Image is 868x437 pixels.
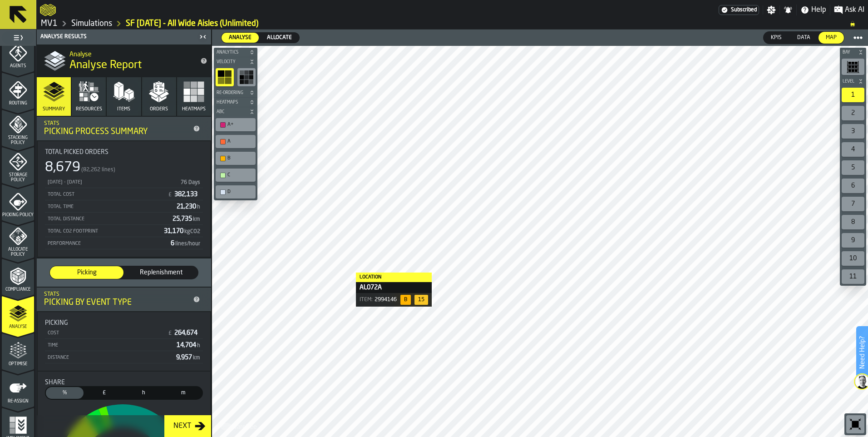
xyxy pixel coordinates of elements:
li: menu Stacking Policy [2,109,34,146]
span: Ask AI [845,5,864,15]
div: Title [45,319,203,327]
a: link-to-/wh/i/3ccf57d1-1e0c-4a81-a3bb-c2011c5f0d50 [71,19,112,29]
div: button-toolbar-undefined [214,66,236,88]
label: button-switch-multi-KPIs [763,31,789,44]
span: 2994146 [375,297,397,303]
span: Re-assign [2,399,34,404]
span: 21,230 [177,204,201,210]
label: button-switch-multi-Allocate [259,32,300,43]
div: Title [45,379,203,386]
span: Bay [841,50,856,55]
button: button- [214,57,257,66]
div: StatList-item-Total Cost [45,188,203,200]
div: thumb [85,387,123,399]
div: B [217,154,254,163]
button: button- [214,88,257,97]
div: button-toolbar-undefined [840,249,866,268]
label: Need Help? [857,327,867,378]
div: C [227,172,253,178]
span: Share [45,379,65,386]
div: Stats [44,120,189,127]
div: button-toolbar-undefined [844,413,866,435]
a: link-to-/wh/i/3ccf57d1-1e0c-4a81-a3bb-c2011c5f0d50/settings/billing [719,5,759,15]
span: Items [117,106,130,112]
span: Total Picked Orders [45,149,108,156]
span: 6 [171,240,201,247]
span: Analyse [2,324,34,329]
li: menu Routing [2,72,34,109]
div: StatList-item-Performance [45,237,203,249]
label: button-switch-multi-Picking [49,266,124,279]
h2: Sub Title [69,49,193,58]
span: Summary [43,106,65,112]
span: Optimise [2,362,34,367]
span: Allocate [263,34,296,42]
button: button-Next [164,415,211,437]
span: Re-Ordering [215,90,247,95]
header: Analyse Results [37,30,211,45]
span: ABC [215,109,247,114]
span: Stacking Policy [2,135,34,145]
div: StatList-item-Cost [45,327,203,339]
div: Title [45,149,203,156]
div: thumb [260,33,299,43]
span: 9,957 [176,354,201,361]
div: button-toolbar-undefined [840,195,866,213]
div: 3 [842,124,864,139]
div: A+ [217,120,254,129]
div: 8,679 [45,159,80,176]
div: Menu Subscription [719,5,759,15]
div: 4 [842,142,864,157]
div: thumb [819,32,844,44]
div: thumb [222,33,259,43]
div: Total Distance [47,216,169,222]
div: button-toolbar-undefined [840,86,866,104]
span: Picking [45,319,68,327]
div: 1 [842,88,864,102]
div: thumb [124,266,198,279]
span: Level [841,79,856,84]
span: 76 Days [181,180,200,185]
div: 5 [842,160,864,175]
div: thumb [764,32,789,44]
div: A [227,139,253,144]
div: thumb [125,387,163,399]
div: button-toolbar-undefined [840,57,866,77]
li: menu Storage Policy [2,147,34,183]
button: button- [214,98,257,107]
div: thumb [50,266,123,279]
div: Cost [47,330,164,336]
div: A+ [227,122,253,128]
li: menu Analyse [2,296,34,332]
span: Orders [150,106,168,112]
span: £ [168,330,172,337]
span: Heatmaps [182,106,206,112]
span: lines/hour [175,241,200,247]
div: Next [170,421,195,432]
label: button-toggle-Notifications [780,5,796,15]
label: button-switch-multi-Replenishment [124,266,198,279]
div: Time [47,343,173,348]
li: menu Allocate Policy [2,221,34,258]
button: button- [214,48,257,57]
div: button-toolbar-undefined [214,184,257,200]
div: stat-Picking [38,312,210,371]
div: Total Cost [47,192,164,198]
div: button-toolbar-undefined [840,140,866,159]
li: menu Optimise [2,333,34,369]
div: button-toolbar-undefined [236,66,257,88]
div: button-toolbar-undefined [214,133,257,150]
span: Analyse [225,34,255,42]
div: button-toolbar-undefined [840,122,866,140]
span: 25,735 [173,216,201,222]
span: m [166,389,200,397]
li: menu Re-assign [2,370,34,407]
div: D [227,189,253,195]
span: h [197,343,200,348]
span: Analytics [215,50,247,55]
span: 15 [414,295,428,305]
div: Stats [44,291,189,298]
span: Subscribed [731,7,757,13]
div: 9 [842,233,864,248]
